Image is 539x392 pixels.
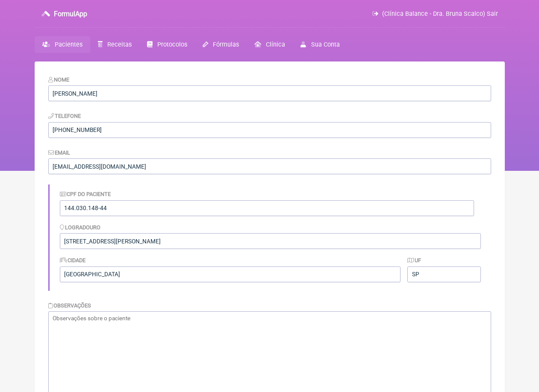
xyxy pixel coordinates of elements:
[48,149,71,156] label: Email
[247,36,293,53] a: Clínica
[407,266,480,282] input: UF
[60,200,474,216] input: Identificação do Paciente
[60,257,86,263] label: Cidade
[60,191,111,197] label: CPF do Paciente
[407,257,421,263] label: UF
[60,233,481,249] input: Logradouro
[48,113,81,119] label: Telefone
[48,158,491,174] input: paciente@email.com
[382,10,498,18] span: (Clínica Balance - Dra. Bruna Scalco) Sair
[60,224,101,231] label: Logradouro
[55,41,82,48] span: Pacientes
[90,36,139,53] a: Receitas
[107,41,132,48] span: Receitas
[139,36,195,53] a: Protocolos
[311,41,340,48] span: Sua Conta
[195,36,247,53] a: Fórmulas
[213,41,239,48] span: Fórmulas
[48,85,491,101] input: Nome do Paciente
[48,76,70,83] label: Nome
[372,10,498,18] a: (Clínica Balance - Dra. Bruna Scalco) Sair
[54,10,87,18] h3: FormulApp
[293,36,347,53] a: Sua Conta
[48,122,491,138] input: 21 9124 2137
[157,41,187,48] span: Protocolos
[266,41,285,48] span: Clínica
[35,36,90,53] a: Pacientes
[60,266,401,282] input: Cidade
[48,302,91,309] label: Observações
